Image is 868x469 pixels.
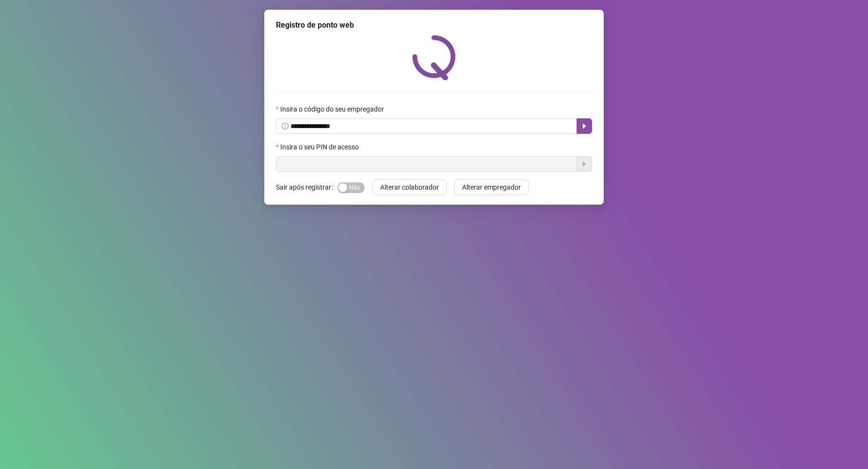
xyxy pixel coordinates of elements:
[580,122,588,130] span: caret-right
[276,104,390,114] label: Insira o código do seu empregador
[380,182,439,193] span: Alterar colaborador
[282,123,289,129] span: info-circle
[276,19,592,31] div: Registro de ponto web
[412,35,456,80] img: QRPoint
[276,179,338,195] label: Sair após registrar
[276,142,365,152] label: Insira o seu PIN de acesso
[462,182,521,193] span: Alterar empregador
[372,179,447,195] button: Alterar colaborador
[454,179,529,195] button: Alterar empregador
